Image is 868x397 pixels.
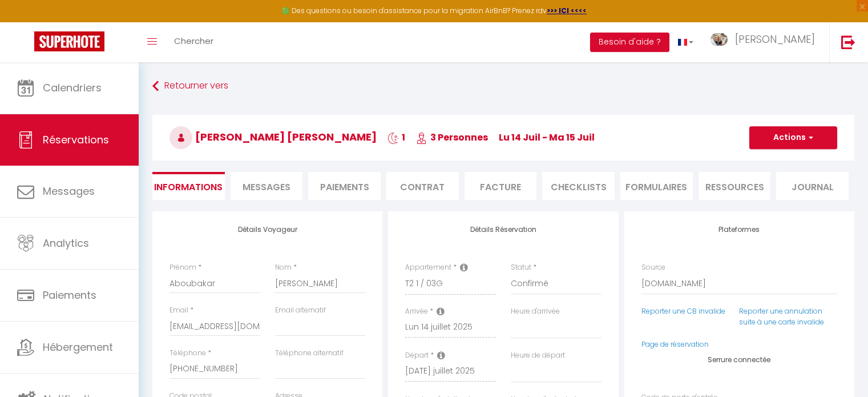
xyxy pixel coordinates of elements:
label: Téléphone [169,348,206,359]
h4: Plateformes [641,226,837,234]
label: Heure d'arrivée [511,306,560,317]
span: Messages [43,184,95,198]
label: Nom [275,262,292,273]
span: 3 Personnes [416,131,488,144]
span: 1 [387,131,405,144]
span: Chercher [174,35,213,47]
span: Messages [243,181,290,194]
a: Reporter une annulation suite à une carte invalide [739,306,824,327]
label: Source [641,262,665,273]
span: Paiements [43,288,96,302]
img: logout [841,35,855,49]
label: Prénom [169,262,196,273]
li: Ressources [699,172,771,200]
button: Besoin d'aide ? [590,33,669,52]
h4: Détails Réservation [405,226,601,234]
li: CHECKLISTS [542,172,615,200]
li: FORMULAIRES [620,172,693,200]
h4: Détails Voyageur [169,226,365,234]
img: ... [710,33,728,46]
span: Analytics [43,236,89,250]
li: Paiements [308,172,381,200]
span: lu 14 Juil - ma 15 Juil [499,131,595,144]
label: Arrivée [405,306,428,317]
a: Retourner vers [152,76,854,97]
span: [PERSON_NAME] [735,32,815,46]
label: Téléphone alternatif [275,348,344,359]
li: Contrat [386,172,459,200]
label: Départ [405,350,429,361]
a: Reporter une CB invalide [641,306,725,316]
span: Réservations [43,133,109,147]
li: Journal [776,172,849,200]
button: Actions [749,126,837,149]
img: Super Booking [34,31,104,51]
span: Hébergement [43,340,113,354]
label: Heure de départ [511,350,565,361]
label: Appartement [405,262,451,273]
label: Statut [511,262,531,273]
li: Facture [465,172,537,200]
li: Informations [152,172,225,200]
span: [PERSON_NAME] [PERSON_NAME] [169,130,377,144]
span: Calendriers [43,81,102,95]
h4: Serrure connectée [641,356,837,364]
label: Email alternatif [275,305,326,316]
a: >>> ICI <<<< [547,6,587,15]
label: Email [169,305,188,316]
a: Chercher [165,22,222,62]
a: ... [PERSON_NAME] [702,22,829,62]
a: Page de réservation [641,339,709,349]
